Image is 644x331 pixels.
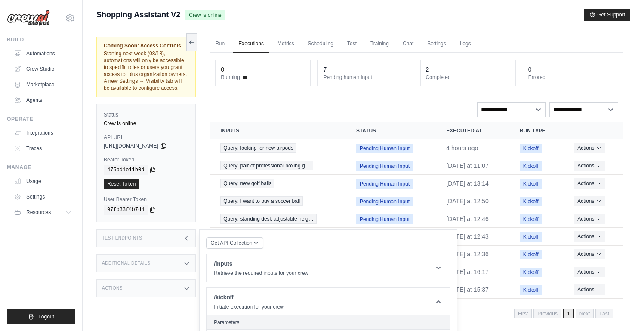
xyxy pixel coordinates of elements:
[210,35,230,53] a: Run
[214,259,308,268] h1: /inputs
[102,261,150,266] h3: Additional Details
[574,143,604,153] button: Actions for execution
[397,35,419,53] a: Chat
[7,309,75,324] button: Logout
[574,249,604,259] button: Actions for execution
[509,122,564,139] th: Run Type
[574,214,604,224] button: Actions for execution
[214,319,443,326] h2: Parameters
[563,309,574,318] span: 1
[26,209,51,216] span: Resources
[574,267,604,277] button: Actions for execution
[422,35,451,53] a: Settings
[104,165,148,175] code: 475bd1e11b0d
[104,196,188,203] label: User Bearer Token
[514,309,613,318] nav: Pagination
[426,74,510,81] dt: Completed
[446,286,489,293] time: August 12, 2025 at 15:37 EDT
[104,179,139,189] a: Reset Token
[528,74,613,81] dt: Errored
[356,161,413,171] span: Pending Human Input
[446,251,489,258] time: August 13, 2025 at 12:36 EDT
[104,111,188,118] label: Status
[574,284,604,295] button: Actions for execution
[576,309,594,318] span: Next
[220,214,336,224] a: View execution details for Query
[38,313,54,320] span: Logout
[520,179,542,189] span: Kickoff
[220,161,336,170] a: View execution details for Query
[220,161,313,170] span: Query: pair of professional boxing g…
[356,197,413,206] span: Pending Human Input
[446,233,489,240] time: August 13, 2025 at 12:43 EDT
[220,143,336,153] a: View execution details for Query
[7,116,75,123] div: Operate
[220,179,274,188] span: Query: new golf balls
[365,35,394,53] a: Training
[574,196,604,206] button: Actions for execution
[574,231,604,242] button: Actions for execution
[104,142,158,149] span: [URL][DOMAIN_NAME]
[10,190,75,204] a: Settings
[356,144,413,153] span: Pending Human Input
[446,180,489,187] time: August 13, 2025 at 13:14 EDT
[455,35,476,53] a: Logs
[446,145,478,151] time: August 18, 2025 at 11:36 EDT
[346,122,436,139] th: Status
[104,205,148,215] code: 97fb33f4b7d4
[210,122,623,324] section: Crew executions table
[185,10,225,20] span: Crew is online
[10,205,75,219] button: Resources
[533,309,561,318] span: Previous
[102,236,142,241] h3: Test Endpoints
[221,65,224,74] div: 0
[426,65,429,74] div: 2
[220,196,303,206] span: Query: I want to buy a soccer ball
[220,179,336,188] a: View execution details for Query
[10,47,75,60] a: Automations
[520,144,542,153] span: Kickoff
[233,35,269,53] a: Executions
[10,126,75,140] a: Integrations
[528,65,532,74] div: 0
[214,293,284,302] h1: /kickoff
[446,215,489,222] time: August 13, 2025 at 12:46 EDT
[446,162,489,169] time: August 14, 2025 at 11:07 EDT
[104,156,188,163] label: Bearer Token
[436,122,509,139] th: Executed at
[10,62,75,76] a: Crew Studio
[520,232,542,242] span: Kickoff
[520,161,542,171] span: Kickoff
[520,214,542,224] span: Kickoff
[7,36,75,43] div: Build
[520,250,542,259] span: Kickoff
[520,268,542,277] span: Kickoff
[210,122,346,139] th: Inputs
[7,164,75,171] div: Manage
[10,93,75,107] a: Agents
[574,161,604,171] button: Actions for execution
[220,143,296,153] span: Query: looking for new airpods
[514,309,532,318] span: First
[102,286,123,291] h3: Actions
[104,134,188,141] label: API URL
[272,35,299,53] a: Metrics
[221,74,240,81] span: Running
[323,74,407,81] dt: Pending human input
[210,240,252,246] span: Get API Collection
[446,268,489,275] time: August 12, 2025 at 16:17 EDT
[10,142,75,155] a: Traces
[10,78,75,91] a: Marketplace
[303,35,339,53] a: Scheduling
[323,65,327,74] div: 7
[214,270,308,277] p: Retrieve the required inputs for your crew
[10,174,75,188] a: Usage
[7,10,50,26] img: Logo
[206,237,263,249] button: Get API Collection
[104,42,188,49] span: Coming Soon: Access Controls
[595,309,613,318] span: Last
[520,285,542,295] span: Kickoff
[356,179,413,189] span: Pending Human Input
[356,214,413,224] span: Pending Human Input
[220,214,316,224] span: Query: standing desk adjustable heig…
